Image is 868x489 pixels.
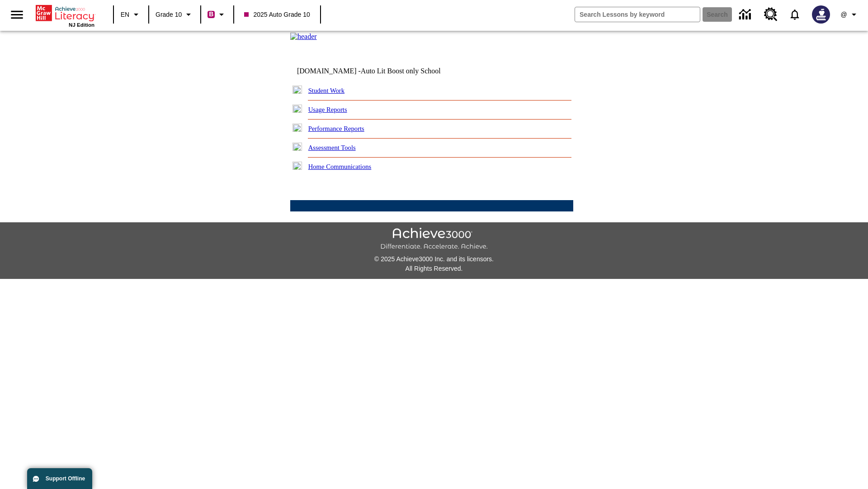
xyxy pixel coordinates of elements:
a: Data Center [734,2,759,27]
img: plus.gif [292,124,302,132]
a: Assessment Tools [308,144,356,151]
a: Notifications [783,3,807,26]
button: Open side menu [4,1,30,28]
span: NJ Edition [69,22,94,28]
button: Profile/Settings [835,6,864,23]
button: Grade: Grade 10, Select a grade [152,6,198,23]
div: Home [36,3,94,28]
img: plus.gif [292,162,302,170]
nobr: Auto Lit Boost only School [361,67,441,75]
a: Resource Center, Will open in new tab [759,2,783,27]
button: Language: EN, Select a language [117,6,146,23]
button: Support Offline [27,468,92,489]
a: Performance Reports [308,125,364,132]
span: @ [840,10,847,19]
span: EN [121,10,129,19]
img: plus.gif [292,86,302,94]
button: Boost Class color is violet red. Change class color [204,6,231,23]
span: Support Offline [46,475,85,482]
img: header [290,33,317,41]
span: B [209,9,213,20]
button: Select a new avatar [807,3,835,26]
td: [DOMAIN_NAME] - [297,67,463,75]
a: Usage Reports [308,106,347,113]
span: Grade 10 [156,10,182,19]
a: Home Communications [308,163,372,170]
img: plus.gif [292,105,302,113]
a: Student Work [308,87,344,94]
span: 2025 Auto Grade 10 [244,10,310,19]
img: Achieve3000 Differentiate Accelerate Achieve [380,228,488,251]
img: Avatar [812,5,830,24]
input: search field [575,7,700,22]
img: plus.gif [292,143,302,151]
